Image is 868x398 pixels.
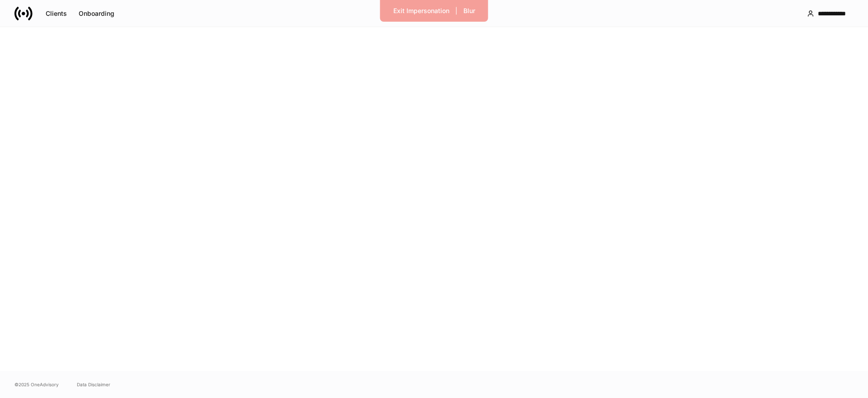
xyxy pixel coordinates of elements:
button: Blur [458,4,481,18]
span: © 2025 OneAdvisory [14,381,59,388]
button: Clients [40,6,73,21]
a: Data Disclaimer [77,381,110,388]
div: Exit Impersonation [393,8,449,14]
button: Onboarding [73,6,120,21]
button: Exit Impersonation [387,4,455,18]
div: Clients [46,10,67,17]
div: Blur [463,8,475,14]
div: Onboarding [79,10,114,17]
